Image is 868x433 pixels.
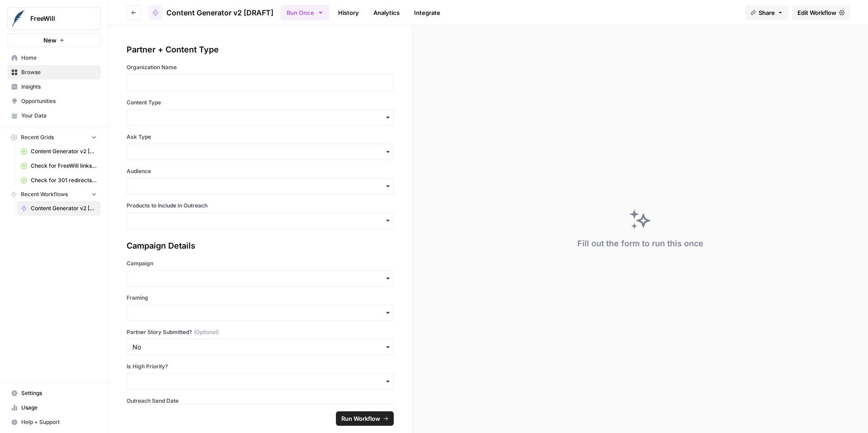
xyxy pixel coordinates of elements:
button: Recent Workflows [7,188,101,201]
a: Analytics [368,5,405,20]
div: Partner + Content Type [127,43,394,56]
span: Opportunities [21,97,97,105]
label: Organization Name [127,63,394,71]
span: Run Workflow [341,414,380,423]
a: Opportunities [7,94,101,108]
a: Browse [7,65,101,80]
label: Outreach Send Date [127,397,394,405]
button: New [7,33,101,47]
a: Home [7,51,101,65]
a: Insights [7,80,101,94]
a: Check for 301 redirects on page Grid [17,173,101,188]
button: Share [745,5,788,20]
a: Content Generator v2 [DRAFT] [17,201,101,216]
span: Home [21,54,97,62]
span: Your Data [21,112,97,120]
button: Run Workflow [336,411,394,426]
a: Edit Workflow [792,5,850,20]
div: Campaign Details [127,240,394,252]
span: Usage [21,404,97,412]
span: Browse [21,68,97,76]
span: FreeWill [30,14,85,23]
label: Partner Story Submitted? [127,328,394,336]
img: FreeWill Logo [10,10,27,27]
span: Content Generator v2 [DRAFT] Test [31,147,97,155]
span: Insights [21,83,97,91]
span: Recent Grids [21,133,54,141]
input: No [132,343,388,352]
span: Content Generator v2 [DRAFT] [166,7,274,18]
div: Fill out the form to run this once [577,237,703,250]
span: Help + Support [21,418,97,426]
button: Help + Support [7,415,101,429]
span: Share [759,8,775,17]
button: Run Once [281,5,329,20]
span: (Optional) [194,328,219,336]
span: Settings [21,389,97,397]
span: Recent Workflows [21,190,68,198]
span: Check for FreeWill links on partner's external website [31,162,97,170]
label: Framing [127,294,394,302]
span: New [43,36,57,45]
a: Usage [7,400,101,415]
a: History [333,5,364,20]
label: Audience [127,167,394,175]
label: Content Type [127,99,394,107]
a: Integrate [409,5,446,20]
a: Content Generator v2 [DRAFT] [148,5,274,20]
label: Is High Priority? [127,362,394,371]
label: Products to Include in Outreach [127,202,394,210]
span: Edit Workflow [797,8,836,17]
label: Campaign [127,259,394,268]
label: Ask Type [127,133,394,141]
a: Your Data [7,108,101,123]
a: Check for FreeWill links on partner's external website [17,159,101,173]
span: Content Generator v2 [DRAFT] [31,204,97,212]
a: Settings [7,386,101,400]
button: Recent Grids [7,131,101,144]
button: Workspace: FreeWill [7,7,101,30]
span: Check for 301 redirects on page Grid [31,176,97,184]
a: Content Generator v2 [DRAFT] Test [17,144,101,159]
